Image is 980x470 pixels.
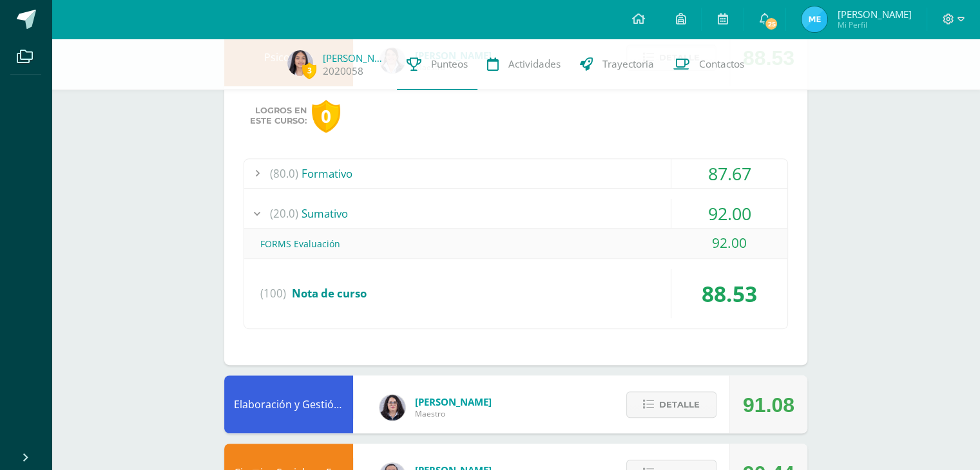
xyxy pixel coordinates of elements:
[802,6,827,32] img: 1081ff69c784832f7e8e7ec1b2af4791.png
[270,199,298,228] span: (20.0)
[415,395,492,408] span: [PERSON_NAME]
[431,57,468,71] span: Punteos
[664,39,754,90] a: Contactos
[302,62,316,79] span: 3
[312,100,340,133] div: 0
[626,391,716,418] button: Detalle
[323,64,363,78] a: 2020058
[244,229,787,258] div: FORMS Evaluación
[602,57,654,71] span: Trayectoria
[671,269,787,318] div: 88.53
[743,376,794,434] div: 91.08
[270,159,298,188] span: (80.0)
[508,57,561,71] span: Actividades
[260,269,286,318] span: (100)
[837,8,911,21] span: [PERSON_NAME]
[415,408,492,419] span: Maestro
[659,393,700,417] span: Detalle
[380,395,405,420] img: f270ddb0ea09d79bf84e45c6680ec463.png
[292,286,367,301] span: Nota de curso
[250,106,307,126] span: Logros en este curso:
[764,17,778,31] span: 25
[224,375,353,433] div: Elaboración y Gestión de Proyectos
[570,39,664,90] a: Trayectoria
[287,50,313,76] img: 465802bedcf92eec8918c7a0231a888a.png
[244,199,787,228] div: Sumativo
[699,57,744,71] span: Contactos
[323,52,387,64] a: [PERSON_NAME]
[837,19,911,30] span: Mi Perfil
[477,39,570,90] a: Actividades
[671,229,787,258] div: 92.00
[671,199,787,228] div: 92.00
[397,39,477,90] a: Punteos
[671,159,787,188] div: 87.67
[244,159,787,188] div: Formativo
